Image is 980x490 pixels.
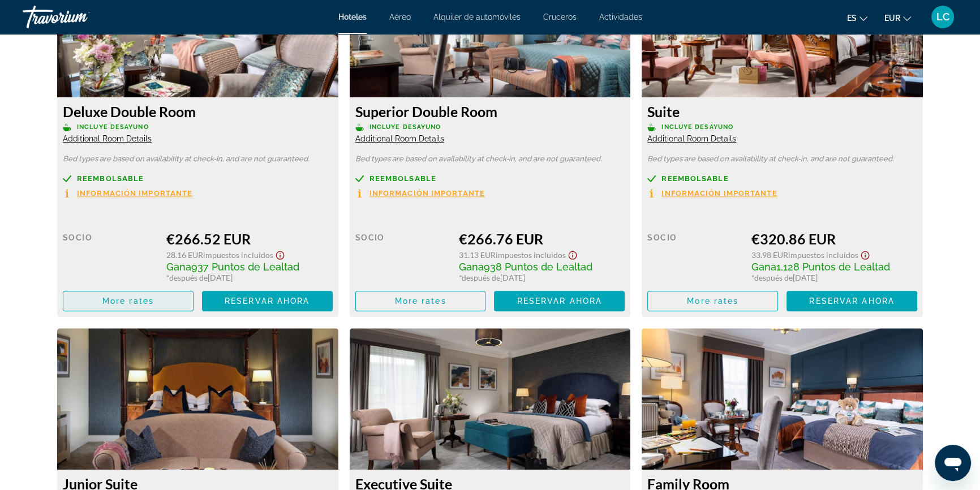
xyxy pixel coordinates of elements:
[225,296,310,306] span: Reservar ahora
[63,155,333,163] p: Bed types are based on availability at check-in, and are not guaranteed.
[355,134,444,143] span: Additional Room Details
[63,174,333,183] a: Reembolsable
[395,296,446,306] span: More rates
[751,273,917,282] div: * [DATE]
[369,175,436,182] span: Reembolsable
[202,291,333,311] button: Reservar ahora
[496,250,566,260] span: Impuestos incluidos
[661,190,777,197] span: Información importante
[355,188,485,198] button: Información importante
[786,291,917,311] button: Reservar ahora
[166,250,203,260] span: 28.16 EUR
[459,250,496,260] span: 31.13 EUR
[751,230,917,247] div: €320.86 EUR
[459,230,625,247] div: €266.76 EUR
[459,273,625,282] div: * [DATE]
[484,261,592,273] span: 938 Puntos de Lealtad
[754,273,793,282] span: después de
[936,11,949,23] span: LC
[203,250,273,260] span: Impuestos incluidos
[661,175,728,182] span: Reembolsable
[788,250,858,260] span: Impuestos incluidos
[647,103,917,120] h3: Suite
[884,10,911,26] button: Change currency
[169,273,208,282] span: después de
[809,296,894,306] span: Reservar ahora
[355,103,625,120] h3: Superior Double Room
[191,261,299,273] span: 937 Puntos de Lealtad
[847,10,867,26] button: Change language
[57,328,338,470] img: ca11ef20-8007-493e-af2b-2ca033ddbbf1.jpeg
[517,296,602,306] span: Reservar ahora
[751,261,776,273] span: Gana
[350,328,631,470] img: fb4171fe-33d0-471e-b289-3283d684a680.jpeg
[494,291,625,311] button: Reservar ahora
[389,12,411,22] a: Aéreo
[642,328,923,470] img: a4352691-b790-4e6b-8549-871d6ce24a8e.jpeg
[647,155,917,163] p: Bed types are based on availability at check-in, and are not guaranteed.
[63,134,152,143] span: Additional Room Details
[63,103,333,120] h3: Deluxe Double Room
[661,123,733,131] span: Incluye desayuno
[459,261,484,273] span: Gana
[369,190,485,197] span: Información importante
[566,247,579,260] button: Show Taxes and Fees disclaimer
[77,190,192,197] span: Información importante
[77,175,144,182] span: Reembolsable
[462,273,500,282] span: después de
[647,188,777,198] button: Información importante
[647,174,917,183] a: Reembolsable
[647,134,736,143] span: Additional Room Details
[858,247,872,260] button: Show Taxes and Fees disclaimer
[647,230,742,282] div: Socio
[369,123,441,131] span: Incluye desayuno
[776,261,890,273] span: 1,128 Puntos de Lealtad
[355,291,486,311] button: More rates
[847,14,857,23] span: es
[355,174,625,183] a: Reembolsable
[647,291,778,311] button: More rates
[884,14,900,23] span: EUR
[355,155,625,163] p: Bed types are based on availability at check-in, and are not guaranteed.
[102,296,154,306] span: More rates
[543,12,577,22] a: Cruceros
[77,123,149,131] span: Incluye desayuno
[928,5,957,29] button: User Menu
[338,12,367,22] a: Hoteles
[751,250,788,260] span: 33.98 EUR
[166,261,191,273] span: Gana
[599,12,642,22] a: Actividades
[63,188,192,198] button: Información importante
[687,296,738,306] span: More rates
[433,12,521,22] a: Alquiler de automóviles
[273,247,287,260] button: Show Taxes and Fees disclaimer
[935,445,971,481] iframe: Botón para iniciar la ventana de mensajería
[63,230,158,282] div: Socio
[166,230,332,247] div: €266.52 EUR
[355,230,450,282] div: Socio
[23,2,136,32] a: Travorium
[166,273,332,282] div: * [DATE]
[63,291,194,311] button: More rates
